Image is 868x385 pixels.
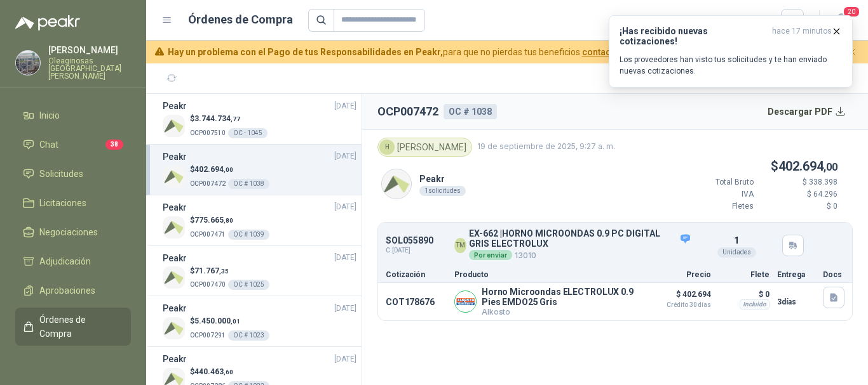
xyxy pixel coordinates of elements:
p: $ [190,214,269,226]
p: $ [190,113,268,125]
span: ,00 [224,166,233,173]
span: 5.450.000 [194,316,240,325]
p: 13010 [469,249,691,262]
p: Total Bruto [677,176,754,188]
a: Peakr[DATE] Company Logo$3.744.734,77OCP007510OC - 1045 [163,99,356,139]
h3: Peakr [163,200,187,214]
span: ,00 [824,161,837,173]
span: [DATE] [334,100,356,112]
span: Adjudicación [39,254,91,268]
h3: Peakr [163,251,187,265]
p: Producto [454,271,640,278]
a: Peakr[DATE] Company Logo$71.767,35OCP007470OC # 1025 [163,251,356,291]
span: ,60 [224,369,233,375]
div: 1 solicitudes [419,186,466,196]
span: 71.767 [194,266,229,275]
span: 20 [843,6,860,18]
span: 775.665 [194,216,233,225]
p: $ [190,164,269,176]
img: Company Logo [163,166,185,188]
div: OC # 1038 [444,104,497,119]
a: Peakr[DATE] Company Logo$775.665,80OCP007471OC # 1039 [163,200,356,240]
p: 1 [734,233,739,247]
span: ,35 [219,268,229,275]
div: TM [454,238,466,253]
span: Negociaciones [39,225,98,239]
p: $ [190,265,269,277]
div: OC # 1038 [228,179,269,189]
p: Flete [719,271,770,278]
p: Docs [823,271,844,278]
h3: Peakr [163,150,187,164]
p: $ 64.296 [761,188,837,200]
span: [DATE] [334,150,356,162]
span: ,77 [231,115,240,122]
img: Company Logo [163,317,185,339]
a: Peakr[DATE] Company Logo$402.694,00OCP007472OC # 1038 [163,150,356,190]
span: OCP007470 [190,281,226,288]
span: 3.744.734 [194,114,240,123]
div: OC - 1045 [228,128,268,138]
span: ,01 [231,318,240,325]
button: 20 [830,9,853,32]
h3: Peakr [163,99,187,113]
a: Órdenes de Compra [15,308,131,346]
img: Company Logo [382,169,411,199]
b: Hay un problema con el Pago de tus Responsabilidades en Peakr, [168,47,443,57]
p: EX-662 | HORNO MICROONDAS 0.9 PC DIGITAL GRIS ELECTROLUX [469,229,691,249]
span: hace 17 minutos [772,26,832,46]
span: para que no pierdas tus beneficios [168,45,669,59]
span: OCP007510 [190,129,226,136]
span: [DATE] [334,252,356,264]
a: contacta a un asesor [582,47,669,57]
p: Oleaginosas [GEOGRAPHIC_DATA][PERSON_NAME] [48,57,131,80]
h3: ¡Has recibido nuevas cotizaciones! [620,26,767,46]
p: Entrega [777,271,815,278]
img: Company Logo [163,266,185,289]
div: Unidades [717,247,756,258]
a: Peakr[DATE] Company Logo$5.450.000,01OCP007291OC # 1023 [163,301,356,341]
span: Crédito 30 días [648,302,711,308]
div: [PERSON_NAME] [377,138,472,157]
h2: OCP007472 [377,103,438,121]
span: Inicio [39,108,60,122]
p: $ 402.694 [648,287,711,308]
div: OC # 1023 [228,330,269,341]
p: COT178676 [386,297,447,307]
p: Los proveedores han visto tus solicitudes y te han enviado nuevas cotizaciones. [620,54,842,77]
div: Incluido [740,299,770,310]
a: Adjudicación [15,249,131,273]
img: Company Logo [455,291,476,312]
span: [DATE] [334,353,356,365]
button: ¡Has recibido nuevas cotizaciones!hace 17 minutos Los proveedores han visto tus solicitudes y te ... [609,15,853,88]
span: 440.463 [194,367,233,376]
p: Horno Microondas ELECTROLUX 0.9 Pies EMDO25 Gris [482,287,640,307]
p: Peakr [419,172,466,186]
a: Remisiones [15,351,131,375]
p: $ [190,315,269,327]
p: Cotización [386,271,447,278]
img: Logo peakr [15,15,80,30]
p: Precio [648,271,711,278]
p: Alkosto [482,307,640,316]
button: Descargar PDF [761,99,853,124]
a: Chat38 [15,133,131,157]
div: OC # 1039 [228,230,269,240]
p: IVA [677,188,754,200]
p: $ 338.398 [761,176,837,188]
span: Licitaciones [39,196,86,210]
p: 3 días [777,294,815,310]
span: 402.694 [194,165,233,174]
a: Solicitudes [15,162,131,186]
a: Inicio [15,103,131,127]
div: Por enviar [469,250,512,260]
span: Solicitudes [39,167,83,181]
span: C: [DATE] [386,245,433,256]
span: Chat [39,138,58,152]
span: Aprobaciones [39,284,95,297]
span: [DATE] [334,201,356,213]
span: [DATE] [334,303,356,315]
p: $ 0 [719,287,770,302]
span: OCP007472 [190,180,226,187]
span: 19 de septiembre de 2025, 9:27 a. m. [477,141,615,153]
